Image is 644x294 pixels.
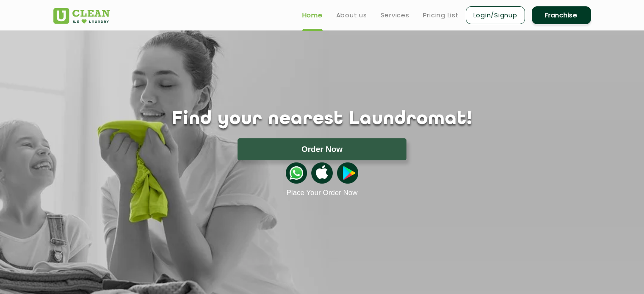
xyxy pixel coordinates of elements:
a: Home [302,10,323,20]
a: Pricing List [423,10,459,20]
a: Services [381,10,409,20]
a: Place Your Order Now [286,189,357,197]
img: whatsappicon.png [286,162,307,184]
a: Franchise [532,6,591,24]
a: Login/Signup [466,6,525,24]
img: apple-icon.png [311,162,332,184]
h1: Find your nearest Laundromat! [47,109,597,130]
img: UClean Laundry and Dry Cleaning [53,8,110,24]
button: Order Now [238,138,406,160]
a: About us [336,10,367,20]
img: playstoreicon.png [337,162,358,184]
